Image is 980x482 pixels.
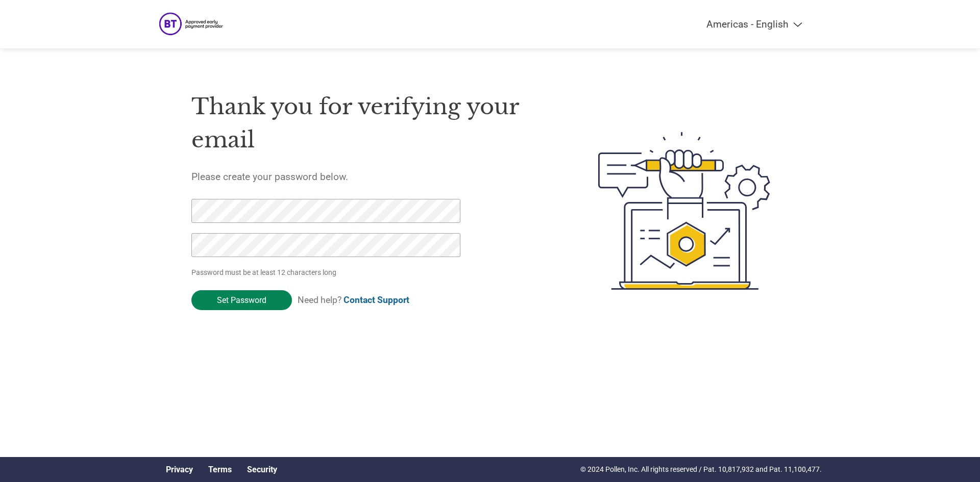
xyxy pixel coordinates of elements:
h1: Thank you for verifying your email [191,90,550,156]
img: create-password [580,76,789,346]
p: Password must be at least 12 characters long [191,267,464,278]
p: © 2024 Pollen, Inc. All rights reserved / Pat. 10,817,932 and Pat. 11,100,477. [580,464,822,475]
h5: Please create your password below. [191,171,550,183]
a: Security [247,465,277,474]
a: Privacy [166,465,193,474]
span: Need help? [298,295,409,305]
a: Contact Support [344,295,409,305]
input: Set Password [191,290,292,310]
a: Terms [208,465,232,474]
img: BT [158,10,227,38]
